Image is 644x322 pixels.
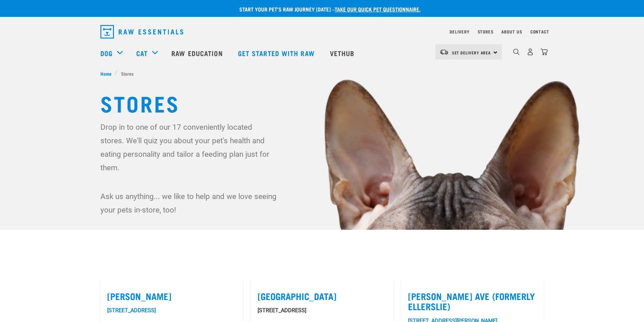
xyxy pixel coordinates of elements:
[95,22,549,41] nav: dropdown navigation
[501,30,522,33] a: About Us
[408,291,537,312] label: [PERSON_NAME] Ave (Formerly Ellerslie)
[452,51,491,54] span: Set Delivery Area
[478,30,494,33] a: Stores
[100,120,278,174] p: Drop in to one of our 17 conveniently located stores. We'll quiz you about your pet's health and ...
[439,49,449,55] img: van-moving.png
[100,70,544,77] nav: breadcrumbs
[165,40,231,67] a: Raw Education
[100,48,113,58] a: Dog
[100,25,183,39] img: Raw Essentials Logo
[100,91,544,115] h1: Stores
[541,48,548,55] img: home-icon@2x.png
[258,306,386,315] p: [STREET_ADDRESS]
[107,307,156,314] a: [STREET_ADDRESS]
[107,291,236,301] label: [PERSON_NAME]
[530,30,549,33] a: Contact
[136,48,148,58] a: Cat
[258,291,386,301] label: [GEOGRAPHIC_DATA]
[527,48,534,55] img: user.png
[100,70,115,77] a: Home
[231,40,323,67] a: Get started with Raw
[450,30,469,33] a: Delivery
[100,70,112,77] span: Home
[100,190,278,217] p: Ask us anything... we like to help and we love seeing your pets in-store, too!
[323,40,363,67] a: Vethub
[513,49,520,55] img: home-icon-1@2x.png
[335,7,421,10] a: take our quick pet questionnaire.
